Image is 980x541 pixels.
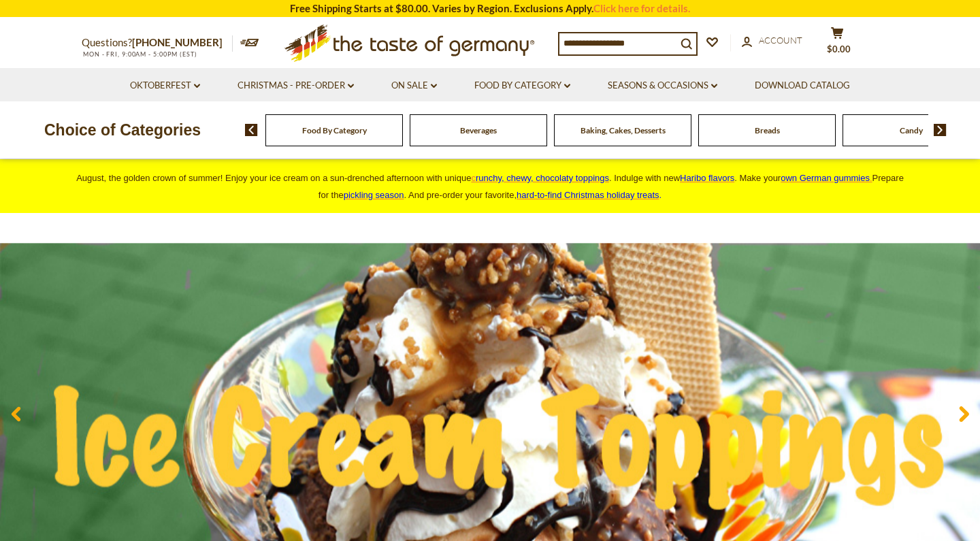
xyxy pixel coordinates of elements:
[471,173,609,183] a: crunchy, chewy, chocolaty toppings
[781,173,872,183] a: own German gummies.
[581,125,666,135] a: Baking, Cakes, Desserts
[344,190,404,200] a: pickling season
[680,173,734,183] a: Haribo flavors
[608,78,717,93] a: Seasons & Occasions
[517,190,659,200] a: hard-to-find Christmas holiday treats
[130,78,200,93] a: Oktoberfest
[755,125,780,135] a: Breads
[781,173,870,183] span: own German gummies
[132,36,223,48] a: [PHONE_NUMBER]
[245,124,258,136] img: previous arrow
[391,78,437,93] a: On Sale
[76,173,904,200] span: August, the golden crown of summer! Enjoy your ice cream on a sun-drenched afternoon with unique ...
[474,78,570,93] a: Food By Category
[460,125,497,135] a: Beverages
[817,27,857,61] button: $0.00
[827,44,851,54] span: $0.00
[517,190,661,200] span: .
[742,33,802,48] a: Account
[82,34,233,52] p: Questions?
[755,78,850,93] a: Download Catalog
[759,35,802,46] span: Account
[900,125,923,135] a: Candy
[934,124,947,136] img: next arrow
[82,50,197,58] span: MON - FRI, 9:00AM - 5:00PM (EST)
[476,173,609,183] span: runchy, chewy, chocolaty toppings
[593,2,690,14] a: Click here for details.
[238,78,354,93] a: Christmas - PRE-ORDER
[302,125,367,135] a: Food By Category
